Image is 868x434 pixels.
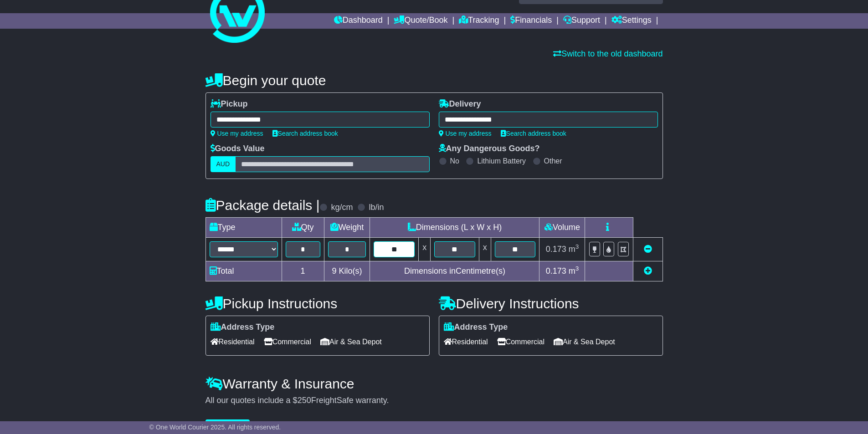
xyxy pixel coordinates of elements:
[205,73,663,88] h4: Begin your quote
[205,296,430,311] h4: Pickup Instructions
[298,396,311,405] span: 250
[324,218,370,238] td: Weight
[370,261,539,281] td: Dimensions in Centimetre(s)
[205,261,282,281] td: Total
[563,13,600,29] a: Support
[149,424,281,431] span: © One World Courier 2025. All rights reserved.
[444,322,508,332] label: Address Type
[497,335,544,349] span: Commercial
[334,13,383,29] a: Dashboard
[553,49,663,58] a: Switch to the old dashboard
[394,13,447,29] a: Quote/Book
[569,245,579,254] span: m
[444,335,488,349] span: Residential
[272,130,338,137] a: Search address book
[439,130,492,137] a: Use my address
[282,218,324,238] td: Qty
[539,218,585,238] td: Volume
[479,238,491,261] td: x
[205,218,282,238] td: Type
[211,144,265,154] label: Goods Value
[211,322,275,332] label: Address Type
[205,198,320,213] h4: Package details |
[332,266,336,276] span: 9
[644,266,652,276] a: Add new item
[575,243,579,250] sup: 3
[211,130,263,137] a: Use my address
[264,335,311,349] span: Commercial
[439,99,481,109] label: Delivery
[450,157,459,165] label: No
[501,130,566,137] a: Search address book
[439,296,663,311] h4: Delivery Instructions
[205,376,663,391] h4: Warranty & Insurance
[211,156,236,172] label: AUD
[459,13,499,29] a: Tracking
[644,245,652,254] a: Remove this item
[369,203,384,213] label: lb/in
[546,245,566,254] span: 0.173
[611,13,652,29] a: Settings
[205,396,663,406] div: All our quotes include a $ FreightSafe warranty.
[575,265,579,272] sup: 3
[419,238,431,261] td: x
[477,157,526,165] label: Lithium Battery
[370,218,539,238] td: Dimensions (L x W x H)
[546,266,566,276] span: 0.173
[324,261,370,281] td: Kilo(s)
[211,335,255,349] span: Residential
[331,203,353,213] label: kg/cm
[510,13,552,29] a: Financials
[544,157,562,165] label: Other
[569,266,579,276] span: m
[211,99,248,109] label: Pickup
[282,261,324,281] td: 1
[439,144,540,154] label: Any Dangerous Goods?
[320,335,382,349] span: Air & Sea Depot
[554,335,615,349] span: Air & Sea Depot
